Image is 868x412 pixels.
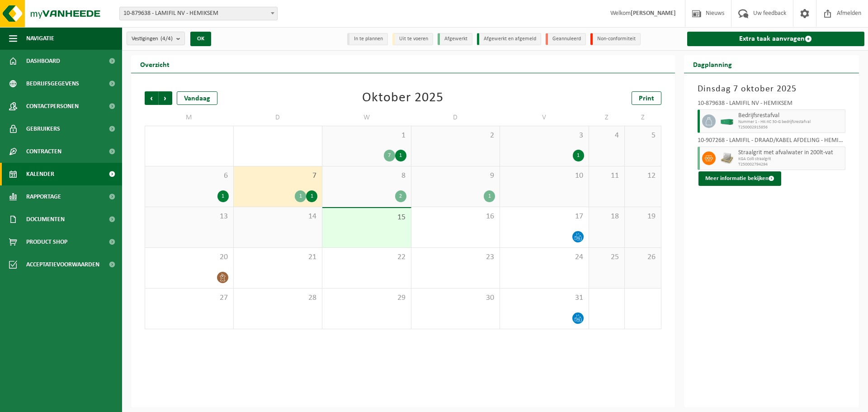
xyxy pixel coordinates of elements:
[698,82,846,96] h3: Dinsdag 7 oktober 2025
[26,50,60,72] span: Dashboard
[687,32,865,46] a: Extra taak aanvragen
[720,118,734,125] img: HK-XC-30-GN-00
[411,109,500,126] td: D
[127,32,185,45] button: Vestigingen(4/4)
[505,171,584,181] span: 10
[26,163,54,185] span: Kalender
[629,131,656,141] span: 5
[505,212,584,222] span: 17
[238,293,318,303] span: 28
[395,150,406,161] div: 1
[347,33,388,45] li: In te plannen
[327,213,406,223] span: 15
[217,190,229,202] div: 1
[589,109,625,126] td: Z
[150,252,229,262] span: 20
[698,171,781,186] button: Meer informatie bekijken
[145,109,234,126] td: M
[395,190,406,202] div: 2
[177,91,217,105] div: Vandaag
[234,109,323,126] td: D
[238,252,318,262] span: 21
[26,27,54,50] span: Navigatie
[26,208,65,231] span: Documenten
[327,293,406,303] span: 29
[505,252,584,262] span: 24
[306,190,317,202] div: 1
[698,100,846,109] div: 10-879638 - LAMIFIL NV - HEMIKSEM
[625,109,661,126] td: Z
[416,171,495,181] span: 9
[392,33,433,45] li: Uit te voeren
[160,36,173,42] count: (4/4)
[362,91,443,105] div: Oktober 2025
[629,252,656,262] span: 26
[738,149,843,156] span: Straalgrit met afvalwater in 200lt-vat
[26,72,79,95] span: Bedrijfsgegevens
[631,10,676,17] strong: [PERSON_NAME]
[190,32,211,46] button: OK
[145,91,158,105] span: Vorige
[684,55,741,73] h2: Dagplanning
[594,252,620,262] span: 25
[327,252,406,262] span: 22
[238,212,318,222] span: 14
[738,112,843,119] span: Bedrijfsrestafval
[327,131,406,141] span: 1
[738,119,843,125] span: Nummer 1 - HK-XC 30-G bedrijfsrestafval
[295,190,306,202] div: 1
[546,33,586,45] li: Geannuleerd
[26,185,61,208] span: Rapportage
[590,33,641,45] li: Non-conformiteit
[131,55,179,73] h2: Overzicht
[416,252,495,262] span: 23
[26,253,99,276] span: Acceptatievoorwaarden
[573,150,584,161] div: 1
[505,293,584,303] span: 31
[384,150,395,161] div: 7
[738,156,843,162] span: KGA Colli straalgrit
[594,171,620,181] span: 11
[150,171,229,181] span: 6
[120,7,277,20] span: 10-879638 - LAMIFIL NV - HEMIKSEM
[150,293,229,303] span: 27
[132,32,173,46] span: Vestigingen
[26,118,60,140] span: Gebruikers
[639,95,654,102] span: Print
[322,109,411,126] td: W
[484,190,495,202] div: 1
[629,171,656,181] span: 12
[632,91,661,105] a: Print
[416,212,495,222] span: 16
[629,212,656,222] span: 19
[505,131,584,141] span: 3
[594,212,620,222] span: 18
[327,171,406,181] span: 8
[150,212,229,222] span: 13
[500,109,589,126] td: V
[238,171,318,181] span: 7
[416,293,495,303] span: 30
[26,231,67,253] span: Product Shop
[119,7,278,20] span: 10-879638 - LAMIFIL NV - HEMIKSEM
[416,131,495,141] span: 2
[720,152,734,165] img: LP-PA-00000-WDN-11
[738,125,843,130] span: T250002915856
[26,95,79,118] span: Contactpersonen
[594,131,620,141] span: 4
[159,91,172,105] span: Volgende
[26,140,61,163] span: Contracten
[477,33,541,45] li: Afgewerkt en afgemeld
[438,33,472,45] li: Afgewerkt
[698,137,846,147] div: 10-907268 - LAMIFIL - DRAAD/KABEL AFDELING - HEMIKSEM
[738,162,843,167] span: T250002794294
